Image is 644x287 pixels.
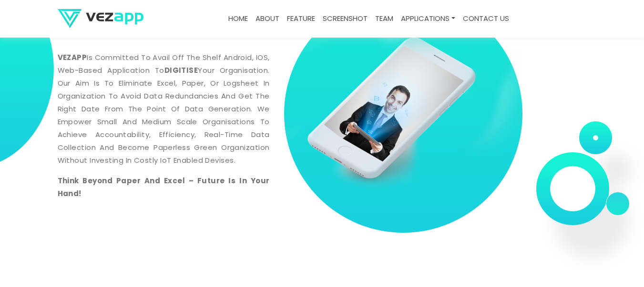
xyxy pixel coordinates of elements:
[149,17,188,38] span: app
[164,65,198,75] b: DIGITISE
[58,9,143,28] img: logo
[252,10,283,28] a: about
[112,17,149,38] span: vez
[283,10,319,28] a: feature
[58,52,87,62] b: VEZAPP
[225,10,252,28] a: Home
[319,10,371,28] a: screenshot
[579,122,644,200] img: team1
[459,10,513,28] a: contact us
[58,176,270,198] b: Think Beyond Paper And Excel – Future Is In Your Hand!
[536,153,642,271] img: banner1
[284,31,522,196] img: aboutus
[596,239,633,276] iframe: Drift Widget Chat Controller
[371,10,397,28] a: team
[397,10,459,28] a: Applications
[58,51,270,167] p: Is Committed To Avail Off The Shelf Android, IOS, Web-Based Application To Your Organisation. Our...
